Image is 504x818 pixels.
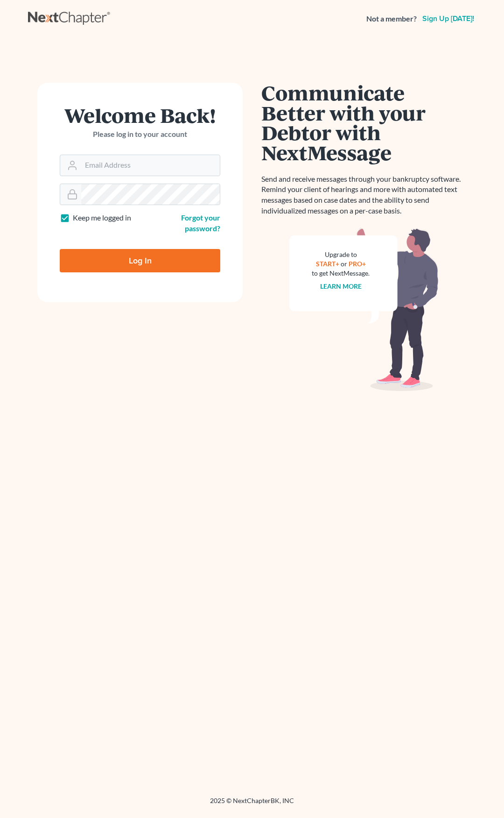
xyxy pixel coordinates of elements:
a: PRO+ [349,260,366,268]
a: START+ [316,260,339,268]
p: Please log in to your account [60,129,220,140]
input: Email Address [81,155,220,176]
strong: Not a member? [366,14,417,24]
label: Keep me logged in [73,213,131,223]
h1: Communicate Better with your Debtor with NextMessage [261,83,467,163]
a: Sign up [DATE]! [420,15,476,22]
h1: Welcome Back! [60,105,220,125]
div: 2025 © NextChapterBK, INC [28,796,476,813]
p: Send and receive messages through your bankruptcy software. Remind your client of hearings and mo... [261,174,467,216]
span: or [341,260,347,268]
div: Upgrade to [312,250,370,259]
a: Forgot your password? [181,213,220,233]
input: Log In [60,249,220,272]
div: to get NextMessage. [312,269,370,278]
img: nextmessage_bg-59042aed3d76b12b5cd301f8e5b87938c9018125f34e5fa2b7a6b67550977c72.svg [289,228,439,391]
a: Learn more [320,282,362,290]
